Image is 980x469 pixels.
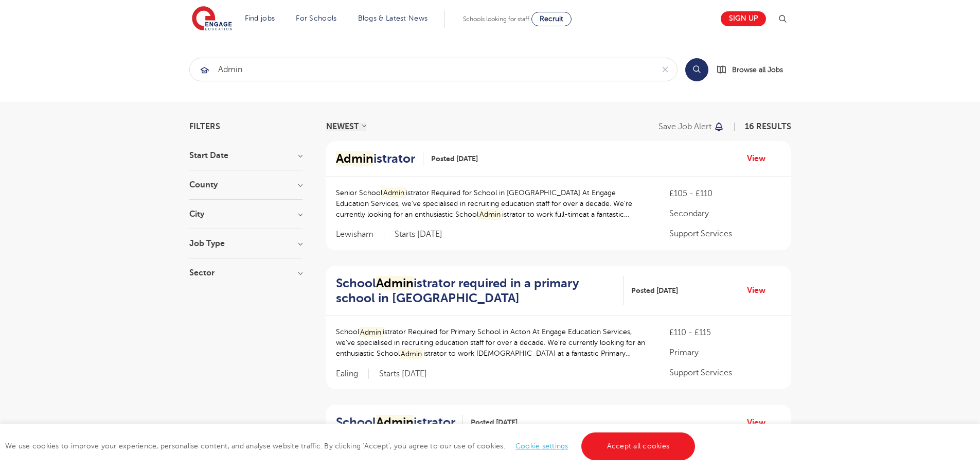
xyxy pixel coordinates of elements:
a: Cookie settings [515,442,568,450]
a: Blogs & Latest News [358,14,428,22]
p: £105 - £110 [669,187,780,200]
p: £110 - £115 [669,326,780,339]
div: Submit [189,58,678,81]
p: Senior School istrator Required for School in [GEOGRAPHIC_DATA] At Engage Education Services, we’... [336,187,649,220]
span: We use cookies to improve your experience, personalise content, and analyse website traffic. By c... [5,442,698,450]
span: 16 RESULTS [745,122,791,131]
span: Posted [DATE] [471,417,518,428]
a: SchoolAdministrator [336,415,464,430]
mark: Admin [376,415,414,429]
h3: Start Date [189,151,302,160]
p: Support Services [669,228,780,240]
a: SchoolAdministrator required in a primary school in [GEOGRAPHIC_DATA] [336,276,623,306]
p: Starts [DATE] [379,369,427,379]
mark: Admin [359,327,383,338]
button: Save job alert [658,123,725,131]
h3: City [189,210,302,218]
h3: Sector [189,269,302,277]
h2: School istrator [336,415,455,430]
button: Search [685,58,708,81]
a: Browse all Jobs [717,64,791,76]
h2: istrator [336,151,415,166]
span: Ealing [336,369,369,379]
h2: School istrator required in a primary school in [GEOGRAPHIC_DATA] [336,276,615,306]
span: Recruit [540,15,563,23]
a: Recruit [531,12,572,26]
p: Support Services [669,367,780,379]
span: Browse all Jobs [732,64,783,76]
span: Posted [DATE] [431,153,478,164]
mark: Admin [400,349,424,359]
p: Secondary [669,207,780,220]
a: View [747,416,773,429]
p: Save job alert [658,123,711,131]
p: School istrator Required for Primary School in Acton At Engage Education Services, we’ve speciali... [336,326,649,359]
a: Sign up [721,11,766,26]
span: Filters [189,123,220,131]
a: Administrator [336,151,423,166]
mark: Admin [336,151,373,166]
a: Find jobs [245,14,275,22]
mark: Admin [382,187,406,198]
p: Primary [669,346,780,359]
span: Posted [DATE] [631,285,678,296]
h3: Job Type [189,239,302,248]
input: Submit [190,58,653,81]
a: Accept all cookies [581,432,696,460]
h3: County [189,181,302,189]
mark: Admin [478,209,503,220]
img: Engage Education [192,6,232,32]
a: View [747,284,773,297]
button: Clear [653,58,677,81]
a: For Schools [296,14,336,22]
span: Lewisham [336,229,384,240]
mark: Admin [376,276,414,290]
span: Schools looking for staff [463,15,529,23]
p: Starts [DATE] [395,229,442,240]
a: View [747,152,773,165]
